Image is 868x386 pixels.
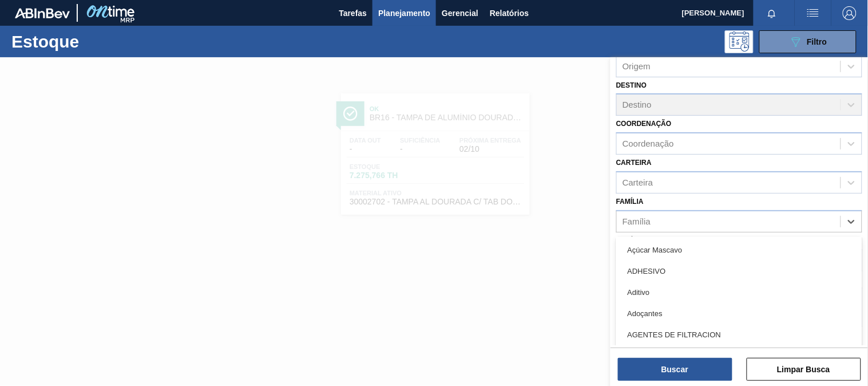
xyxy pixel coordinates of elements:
label: Coordenação [616,120,672,128]
div: Açúcar Mascavo [616,239,862,261]
button: Notificações [754,5,790,21]
span: Filtro [807,37,827,46]
div: Carteira [623,178,653,187]
img: Logout [843,6,857,20]
span: Planejamento [378,6,430,20]
span: Tarefas [339,6,367,20]
label: Família Rotulada [616,237,684,245]
label: Família [616,198,644,206]
div: Coordenação [623,139,674,149]
label: Carteira [616,159,652,167]
label: Destino [616,81,647,89]
span: Gerencial [442,6,478,20]
button: Filtro [759,30,857,53]
div: Air Bag [616,345,862,367]
h1: Estoque [11,35,176,48]
div: AGENTES DE FILTRACION [616,324,862,345]
div: Origem [623,61,651,71]
img: TNhmsLtSVTkK8tSr43FrP2fwEKptu5GPRR3wAAAABJRU5ErkJggg== [15,8,70,18]
div: Aditivo [616,282,862,303]
div: Família [623,216,651,226]
span: Relatórios [490,6,529,20]
div: Pogramando: nenhum usuário selecionado [725,30,754,53]
div: Adoçantes [616,303,862,324]
div: ADHESIVO [616,261,862,282]
img: userActions [806,6,820,20]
